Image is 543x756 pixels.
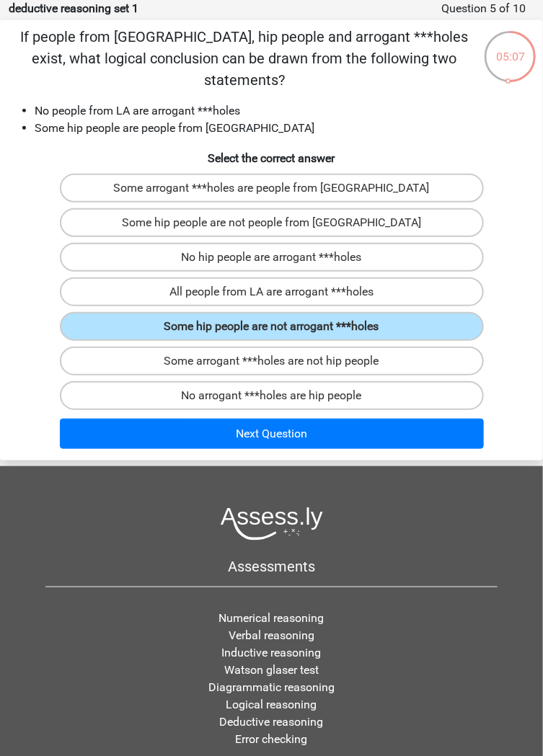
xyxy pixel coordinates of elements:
h6: Select the correct answer [6,148,537,165]
img: Assessly logo [221,507,323,541]
label: Some hip people are not arrogant ***holes [60,312,484,341]
li: Some hip people are people from [GEOGRAPHIC_DATA] [35,120,537,137]
label: No hip people are arrogant ***holes [60,243,484,272]
a: Diagrammatic reasoning [208,681,335,695]
a: Numerical reasoning [219,612,325,626]
h5: Assessments [45,558,498,575]
a: Deductive reasoning [220,716,324,729]
label: Some hip people are not people from [GEOGRAPHIC_DATA] [60,208,484,237]
label: Some arrogant ***holes are people from [GEOGRAPHIC_DATA] [60,174,484,203]
div: 05:07 [483,30,537,66]
label: All people from LA are arrogant ***holes [60,277,484,306]
a: Watson glaser test [224,664,319,677]
a: Logical reasoning [226,698,317,712]
a: Inductive reasoning [222,646,322,660]
p: If people from [GEOGRAPHIC_DATA], hip people and arrogant ***holes exist, what logical conclusion... [6,26,483,91]
label: No arrogant ***holes are hip people [60,381,484,410]
a: Verbal reasoning [229,629,314,643]
li: No people from LA are arrogant ***holes [35,102,537,120]
a: Error checking [236,733,308,747]
strong: deductive reasoning set 1 [9,1,138,15]
label: Some arrogant ***holes are not hip people [60,347,484,375]
button: Next Question [60,419,484,449]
